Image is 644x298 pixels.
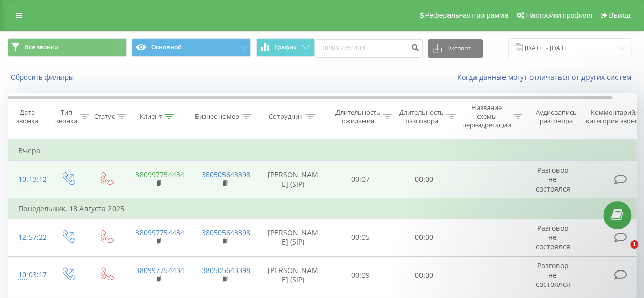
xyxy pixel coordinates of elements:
[202,170,250,179] a: 380505643398
[135,228,184,237] a: 380997754434
[139,112,162,121] div: Клиент
[55,108,77,125] div: Тип звонка
[329,256,393,294] td: 00:09
[135,170,184,179] a: 380997754434
[609,240,634,265] iframe: Intercom live chat
[428,39,483,58] button: Экспорт
[399,108,444,125] div: Длительность разговора
[269,112,303,121] div: Сотрудник
[202,265,250,275] a: 380505643398
[393,256,456,294] td: 00:00
[18,265,39,285] div: 10:03:17
[135,265,184,275] a: 380997754434
[315,39,423,58] input: Поиск по номеру
[393,219,456,257] td: 00:00
[536,261,570,289] span: Разговор не состоялся
[258,219,329,257] td: [PERSON_NAME] (SIP)
[132,38,251,57] button: Основной
[425,11,508,19] span: Реферальная программа
[258,256,329,294] td: [PERSON_NAME] (SIP)
[24,43,59,51] span: Все звонки
[8,108,46,125] div: Дата звонка
[329,219,393,257] td: 00:05
[440,37,644,270] iframe: Intercom notifications сообщение
[8,73,79,82] button: Сбросить фильтры
[195,112,239,121] div: Бизнес номер
[256,38,315,57] button: График
[8,38,127,57] button: Все звонки
[329,161,393,199] td: 00:07
[202,228,250,237] a: 380505643398
[18,170,39,189] div: 10:13:12
[274,44,297,51] span: График
[335,108,380,125] div: Длительность ожидания
[94,112,115,121] div: Статус
[258,161,329,199] td: [PERSON_NAME] (SIP)
[18,228,39,248] div: 12:57:22
[630,240,638,249] span: 1
[393,161,456,199] td: 00:00
[609,11,630,19] span: Выход
[526,11,592,19] span: Настройки профиля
